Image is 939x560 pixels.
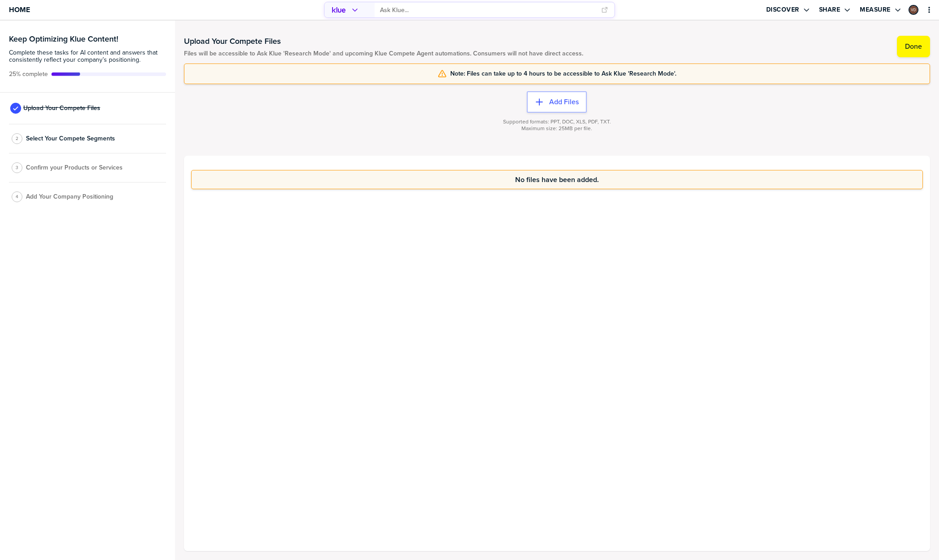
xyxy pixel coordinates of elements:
[527,91,587,113] button: Add Files
[184,36,583,47] h1: Upload Your Compete Files
[16,193,18,200] span: 4
[905,42,922,51] label: Done
[9,49,166,64] span: Complete these tasks for AI content and answers that consistently reflect your company’s position...
[184,50,583,57] span: Files will be accessible to Ask Klue 'Research Mode' and upcoming Klue Compete Agent automations....
[909,6,918,14] img: 5cc27b7bdb7bf4caff5be6f91868ca79-sml.png
[26,135,115,142] span: Select Your Compete Segments
[450,70,676,77] span: Note: Files can take up to 4 hours to be accessible to Ask Klue 'Research Mode'.
[521,125,592,132] span: Maximum size: 25MB per file.
[9,6,30,13] span: Home
[16,135,18,142] span: 2
[16,164,18,171] span: 3
[380,3,596,17] input: Ask Klue...
[9,35,166,43] h3: Keep Optimizing Klue Content!
[26,193,113,200] span: Add Your Company Positioning
[860,6,891,14] label: Measure
[897,36,930,57] button: Done
[9,71,48,78] span: Active
[909,5,918,15] div: Valeria Dubovoy
[26,164,123,171] span: Confirm your Products or Services
[23,105,100,112] span: Upload Your Compete Files
[549,98,579,106] label: Add Files
[503,119,611,125] span: Supported formats: PPT, DOC, XLS, PDF, TXT.
[766,6,799,14] label: Discover
[908,4,919,16] a: Edit Profile
[819,6,841,14] label: Share
[515,176,599,183] span: No files have been added.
